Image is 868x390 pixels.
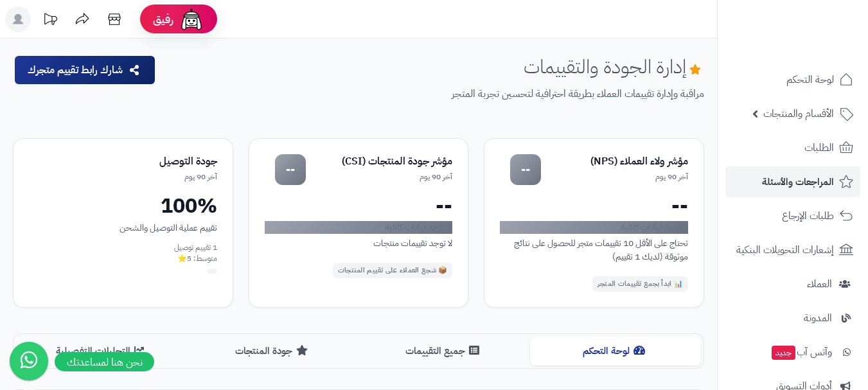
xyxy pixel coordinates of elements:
button: لوحة التحكم [530,337,702,366]
a: الطلبات [725,132,860,163]
div: جودة التوصيل [70,154,217,169]
button: جودة المنتجات [188,337,359,366]
span: المراجعات والأسئلة [762,173,834,191]
span: وآتس آب [770,343,832,361]
div: مؤشر ولاء العملاء (NPS) [541,154,688,169]
span: طلبات الإرجاع [782,207,834,225]
span: رفيق [153,12,173,27]
p: مراقبة وإدارة تقييمات العملاء بطريقة احترافية لتحسين تجربة المتجر [166,87,704,102]
div: مؤشر جودة المنتجات (CSI) [306,154,453,169]
span: الطلبات [804,139,834,157]
h1: إدارة الجودة والتقييمات [524,56,704,77]
a: إشعارات التحويلات البنكية [725,235,860,265]
a: طلبات الإرجاع [725,200,860,231]
a: المراجعات والأسئلة [725,166,860,197]
button: التحليلات التفصيلية [16,337,188,366]
div: -- [265,195,453,216]
span: إشعارات التحويلات البنكية [736,241,834,259]
div: آخر 90 يوم [541,172,688,182]
span: العملاء [807,275,832,293]
div: آخر 90 يوم [70,172,217,182]
div: 📦 شجع العملاء على تقييم المنتجات [333,263,453,278]
a: وآتس آبجديد [725,337,860,368]
div: لا توجد بيانات كافية [500,221,688,234]
a: تحديثات المنصة [34,6,66,35]
div: آخر 90 يوم [306,172,453,182]
div: -- [500,195,688,216]
div: 1 تقييم توصيل متوسط: 5⭐ [29,242,217,264]
a: العملاء [725,269,860,299]
div: 📊 ابدأ بجمع تقييمات المتجر [592,276,688,292]
img: ai-face.png [179,6,204,32]
span: الأقسام والمنتجات [763,105,834,123]
button: جميع التقييمات [359,337,530,366]
div: -- [39,154,70,185]
div: تحتاج على الأقل 10 تقييمات متجر للحصول على نتائج موثوقة (لديك 1 تقييم) [500,236,688,263]
div: لا توجد تقييمات منتجات [265,236,453,250]
div: تقييم عملية التوصيل والشحن [29,221,217,235]
a: المدونة [725,303,860,333]
div: -- [510,154,541,185]
div: 100% [29,195,217,216]
a: لوحة التحكم [725,64,860,95]
div: -- [275,154,306,185]
span: جديد [772,346,795,360]
span: المدونة [804,309,832,327]
button: شارك رابط تقييم متجرك [15,56,155,84]
div: لا توجد بيانات كافية [265,221,453,234]
span: لوحة التحكم [786,71,834,89]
